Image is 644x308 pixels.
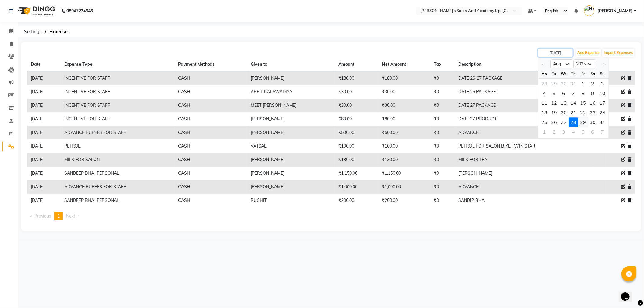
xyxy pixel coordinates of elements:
div: 30 [588,117,598,127]
td: [PERSON_NAME] [247,126,335,139]
button: Add Expense [576,49,601,57]
td: ₹100.00 [378,139,430,153]
div: 4 [540,88,549,98]
td: [DATE] [27,153,61,167]
div: 6 [559,88,569,98]
div: 11 [540,98,549,108]
td: ADVANCE RUPEES FOR STAFF [61,126,175,139]
td: ₹500.00 [378,126,430,139]
div: We [559,69,569,78]
div: 5 [549,88,559,98]
span: Expenses [46,26,73,37]
td: CASH [175,180,247,194]
td: [DATE] [27,126,61,139]
div: Wednesday, July 30, 2025 [559,79,569,88]
div: 17 [598,98,607,108]
td: ₹30.00 [335,99,378,112]
td: ₹1,000.00 [378,180,430,194]
div: 3 [598,79,607,88]
td: ₹1,150.00 [335,167,378,180]
div: Saturday, September 6, 2025 [588,127,598,137]
td: [DATE] [27,99,61,112]
div: Su [598,69,607,78]
div: Wednesday, August 27, 2025 [559,117,569,127]
td: INCENTIVE FOR STAFF [61,99,175,112]
td: PETROL FOR SALON BIKE TWIN STAR [455,139,594,153]
div: Monday, August 11, 2025 [540,98,549,108]
td: [DATE] [27,85,61,99]
div: Thursday, August 28, 2025 [569,117,578,127]
td: CASH [175,71,247,85]
td: ₹1,150.00 [378,167,430,180]
td: [DATE] [27,71,61,85]
iframe: chat widget [619,284,638,302]
td: [DATE] [27,112,61,126]
td: DATE 26 PACKAGE [455,85,594,99]
div: Tuesday, July 29, 2025 [549,79,559,88]
div: Sunday, August 24, 2025 [598,108,607,117]
td: ₹30.00 [378,85,430,99]
div: Tuesday, August 19, 2025 [549,108,559,117]
td: ₹0 [430,153,455,167]
span: Previous [34,213,51,219]
th: Description [455,58,594,71]
td: ₹0 [430,71,455,85]
div: Monday, August 18, 2025 [540,108,549,117]
td: SANDEEP BHAI PERSONAL [61,167,175,180]
td: ₹0 [430,167,455,180]
input: PLACEHOLDER.DATE [538,49,573,57]
div: Th [569,69,578,78]
td: INCENTIVE FOR STAFF [61,85,175,99]
div: Saturday, August 9, 2025 [588,88,598,98]
td: DATE 26-27 PACKAGE [455,71,594,85]
div: Friday, August 8, 2025 [578,88,588,98]
div: 1 [578,79,588,88]
div: 1 [540,127,549,137]
div: Saturday, August 2, 2025 [588,79,598,88]
td: ADVANCE [455,180,594,194]
span: 1 [57,213,60,219]
div: Tuesday, August 12, 2025 [549,98,559,108]
td: CASH [175,194,247,207]
div: Mo [540,69,549,78]
div: Thursday, August 21, 2025 [569,108,578,117]
div: 28 [569,117,578,127]
div: Wednesday, August 13, 2025 [559,98,569,108]
td: ₹0 [430,126,455,139]
td: CASH [175,167,247,180]
div: 13 [559,98,569,108]
div: Friday, August 1, 2025 [578,79,588,88]
div: Sa [588,69,598,78]
td: ₹200.00 [378,194,430,207]
th: Tax [430,58,455,71]
div: 2 [549,127,559,137]
div: Wednesday, September 3, 2025 [559,127,569,137]
div: 18 [540,108,549,117]
th: Expense Type [61,58,175,71]
div: Tuesday, August 5, 2025 [549,88,559,98]
th: Given to [247,58,335,71]
span: Settings [21,26,45,37]
div: 22 [578,108,588,117]
div: Friday, August 29, 2025 [578,117,588,127]
th: Date [27,58,61,71]
div: 14 [569,98,578,108]
div: 2 [588,79,598,88]
div: Wednesday, August 20, 2025 [559,108,569,117]
td: PETROL [61,139,175,153]
td: ₹100.00 [335,139,378,153]
img: logo [15,2,57,19]
div: 9 [588,88,598,98]
div: Sunday, August 17, 2025 [598,98,607,108]
td: [PERSON_NAME] [247,153,335,167]
div: 31 [598,117,607,127]
div: 3 [559,127,569,137]
div: Tuesday, August 26, 2025 [549,117,559,127]
div: 6 [588,127,598,137]
div: 27 [559,117,569,127]
div: Sunday, September 7, 2025 [598,127,607,137]
td: VATSAL [247,139,335,153]
div: 20 [559,108,569,117]
img: HARSH MAKWANA [584,5,594,16]
div: 30 [559,79,569,88]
